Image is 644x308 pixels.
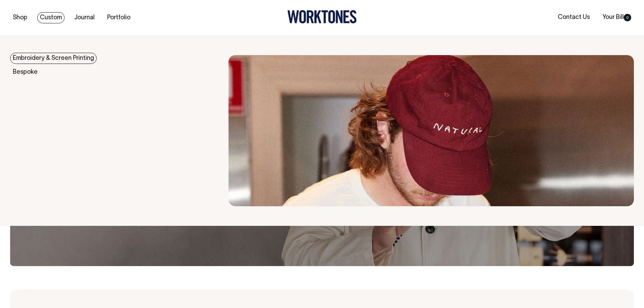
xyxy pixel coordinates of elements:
[72,12,97,23] a: Journal
[37,12,65,23] a: Custom
[104,12,133,23] a: Portfolio
[555,12,593,23] a: Contact Us
[229,55,634,206] img: embroidery & Screen Printing
[10,67,40,78] a: Bespoke
[600,12,634,23] a: Your Bill0
[624,14,631,21] span: 0
[10,53,97,64] a: Embroidery & Screen Printing
[10,12,30,23] a: Shop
